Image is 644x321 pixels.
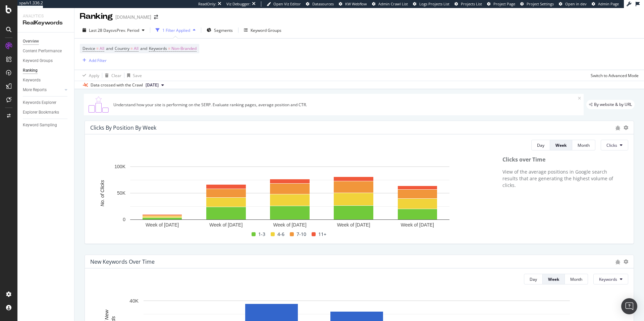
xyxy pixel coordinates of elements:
[530,276,537,282] div: Day
[23,77,69,84] a: Keywords
[524,274,543,284] button: Day
[111,73,121,78] div: Clear
[251,27,281,33] div: Keyword Groups
[23,67,38,74] div: Ranking
[23,122,69,129] a: Keyword Sampling
[543,274,565,284] button: Week
[306,1,334,7] a: Datasources
[591,73,639,78] div: Switch to Advanced Mode
[80,25,147,36] button: Last 28 DaysvsPrev. Period
[23,67,69,74] a: Ranking
[23,57,53,64] div: Keyword Groups
[23,122,57,129] div: Keyword Sampling
[113,102,578,108] div: Understand how your site is performing on the SERP. Evaluate ranking pages, average position and ...
[115,46,129,51] span: Country
[153,25,198,36] button: 1 Filter Applied
[601,140,628,150] button: Clicks
[168,46,170,51] span: =
[337,222,370,228] text: Week of [DATE]
[586,100,635,109] div: legacy label
[96,46,99,51] span: =
[555,142,567,148] div: Week
[90,124,156,131] div: Clicks By Position By Week
[171,44,197,53] span: Non-Branded
[277,230,284,238] span: 4-6
[130,46,133,51] span: =
[89,58,107,63] div: Add Filter
[91,82,143,88] div: Data crossed with the Crawl
[493,1,515,6] span: Project Page
[537,142,544,148] div: Day
[140,46,147,51] span: and
[23,19,69,27] div: RealKeywords
[312,1,334,6] span: Datasources
[198,1,216,7] div: ReadOnly:
[297,230,306,238] span: 7-10
[90,258,155,265] div: New Keywords Over Time
[209,222,243,228] text: Week of [DATE]
[502,169,622,189] p: View of the average positions in Google search results that are generating the highest volume of ...
[588,70,639,81] button: Switch to Advanced Mode
[23,38,39,45] div: Overview
[23,48,62,55] div: Content Performance
[621,298,637,314] div: Open Intercom Messenger
[23,57,69,64] a: Keyword Groups
[162,27,190,33] div: 1 Filter Applied
[559,1,587,7] a: Open in dev
[23,99,69,106] a: Keywords Explorer
[23,38,69,45] a: Overview
[258,230,265,238] span: 1-3
[578,142,590,148] div: Month
[565,1,587,6] span: Open in dev
[214,27,233,33] span: Segments
[527,1,554,6] span: Project Settings
[267,1,301,7] a: Open Viz Editor
[599,276,617,282] span: Keywords
[100,180,105,207] text: No. of Clicks
[461,1,482,6] span: Projects List
[129,298,139,304] text: 40K
[226,1,251,7] div: Viz Debugger:
[87,97,111,113] img: C0S+odjvPe+dCwPhcw0W2jU4KOcefU0IcxbkVEfgJ6Ft4vBgsVVQAAAABJRU5ErkJggg==
[102,70,121,81] button: Clear
[454,1,482,7] a: Projects List
[204,25,235,36] button: Segments
[548,276,559,282] div: Week
[413,1,449,7] a: Logs Projects List
[23,13,69,19] div: Analytics
[124,70,142,81] button: Save
[23,86,63,93] a: More Reports
[114,164,125,170] text: 100K
[89,27,113,33] span: Last 28 Days
[146,222,179,228] text: Week of [DATE]
[154,15,158,19] div: arrow-right-arrow-left
[115,14,151,20] div: [DOMAIN_NAME]
[23,86,47,93] div: More Reports
[565,274,588,284] button: Month
[615,126,620,130] div: bug
[149,46,167,51] span: Keywords
[83,46,95,51] span: Device
[594,103,632,107] span: By website & by URL
[80,56,107,64] button: Add Filter
[143,81,167,89] button: [DATE]
[606,142,617,148] span: Clicks
[378,1,408,6] span: Admin Crawl List
[134,44,139,53] span: All
[401,222,434,228] text: Week of [DATE]
[23,77,41,84] div: Keywords
[593,274,628,284] button: Keywords
[241,25,284,36] button: Keyword Groups
[592,1,619,7] a: Admin Page
[106,46,113,51] span: and
[80,11,113,22] div: Ranking
[372,1,408,7] a: Admin Crawl List
[146,82,159,88] span: 2025 Aug. 1st
[339,1,367,7] a: KW Webflow
[23,109,59,116] div: Explorer Bookmarks
[615,260,620,264] div: bug
[90,163,489,230] div: A chart.
[572,140,595,150] button: Month
[80,70,99,81] button: Apply
[273,1,301,6] span: Open Viz Editor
